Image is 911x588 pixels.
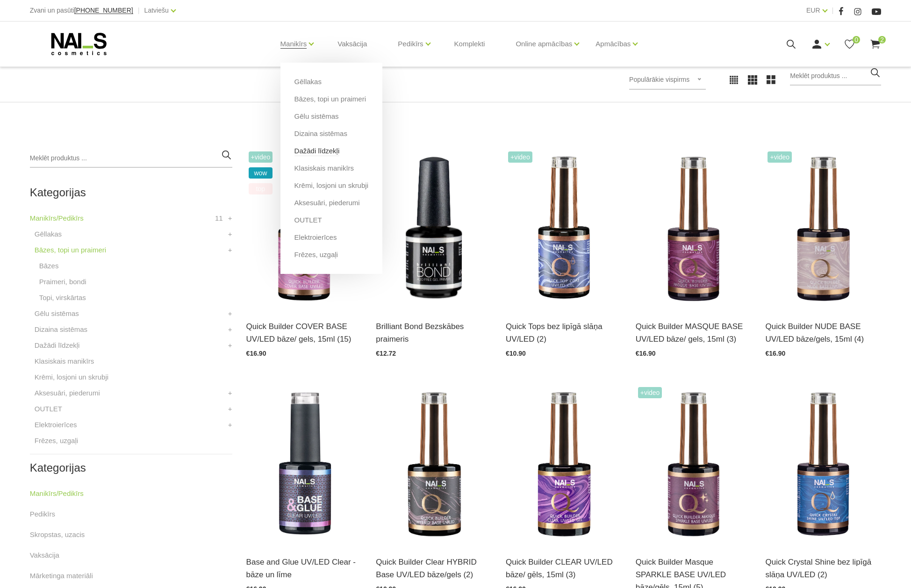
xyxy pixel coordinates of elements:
img: Šī brīža iemīlētākais produkts, kas nepieviļ nevienu meistaru.Perfektas noturības kamuflāžas bāze... [246,149,362,308]
a: 0 [844,38,855,50]
a: EUR [806,5,820,16]
a: Pedikīrs [398,25,423,63]
a: [PHONE_NUMBER] [74,7,133,14]
a: Klasiskais manikīrs [294,163,354,173]
a: Aksesuāri, piederumi [35,387,100,399]
span: | [138,5,140,16]
a: Dizaina sistēmas [35,324,87,335]
a: Aksesuāri, piederumi [294,198,360,208]
a: OUTLET [35,403,62,415]
a: Dizaina sistēmas [294,129,347,139]
a: Bāzes [39,260,59,272]
a: Krēmi, losjoni un skrubji [294,180,368,191]
img: Virsējais pārklājums bez lipīgā slāņa un UV zilā pārklājuma. Nodrošina izcilu spīdumu manikīram l... [765,385,881,544]
a: Klasiskais manikīrs [35,356,94,367]
a: + [228,213,232,224]
a: Quick Crystal Shine bez lipīgā slāņa UV/LED (2) [765,556,881,581]
a: Topi, virskārtas [39,292,86,303]
a: Manikīrs [280,25,307,63]
span: +Video [768,151,792,163]
a: Quick Builder COVER BASE UV/LED bāze/ gels, 15ml (15) [246,320,362,345]
a: Gēlu sistēmas [35,308,79,319]
a: Latviešu [144,5,169,16]
span: €16.90 [765,350,785,357]
span: €16.90 [636,350,656,357]
a: Quick Builder Clear HYBRID Base UV/LED bāze/gels (2) [376,556,492,581]
a: Quick Builder NUDE BASE UV/LED bāze/gels, 15ml (4) [765,320,881,345]
a: Bāzes, topi un praimeri [35,244,106,256]
span: +Video [508,151,532,163]
a: Skropstas, uzacis [30,529,85,540]
a: OUTLET [294,215,322,225]
a: + [228,244,232,256]
a: + [228,403,232,415]
span: wow [249,167,273,179]
h2: Kategorijas [30,462,232,474]
img: Bezskābes saķeres kārta nagiem.Skābi nesaturošs līdzeklis, kas nodrošina lielisku dabīgā naga saķ... [376,149,492,308]
a: Gēllakas [294,77,322,87]
span: 11 [215,213,223,224]
input: Meklēt produktus ... [30,149,232,168]
span: €12.72 [376,350,396,357]
a: Manikīrs/Pedikīrs [30,488,84,499]
a: Bāzes, topi un praimeri [294,94,366,104]
img: Virsējais pārklājums bez lipīgā slāņa.Nodrošina izcilu spīdumu manikīram līdz pat nākamajai profi... [506,149,622,308]
a: Pedikīrs [30,509,55,520]
a: Elektroierīces [294,232,337,243]
span: | [832,5,834,16]
a: Vaksācija [330,22,374,66]
a: Manikīrs/Pedikīrs [30,213,84,224]
span: 0 [853,36,860,43]
a: Mārketinga materiāli [30,570,93,581]
span: €16.90 [246,350,266,357]
a: + [228,340,232,351]
img: Maskējoša, viegli mirdzoša bāze/gels. Unikāls produkts ar daudz izmantošanas iespējām: •Bāze gell... [636,385,752,544]
a: Online apmācības [516,25,572,63]
a: Elektroierīces [35,419,77,430]
a: Dažādi līdzekļi [35,340,80,351]
h2: Kategorijas [30,186,232,199]
a: 2 [869,38,881,50]
a: Quick Builder MASQUE BASE UV/LED bāze/ gels, 15ml (3) [636,320,752,345]
img: Quick Masque base – viegli maskējoša bāze/gels. Šī bāze/gels ir unikāls produkts ar daudz izmanto... [636,149,752,308]
span: [PHONE_NUMBER] [74,7,133,14]
img: Quick Builder Clear – caurspīdīga bāze/gēls. Šī bāze/gēls ir unikāls produkts ar daudz izmantošan... [506,385,622,544]
a: + [228,308,232,319]
span: top [249,183,273,194]
a: Base and Glue UV/LED Clear - bāze un līme [246,556,362,581]
a: Komplekti [447,22,493,66]
span: Populārākie vispirms [629,76,689,83]
img: Lieliskas noturības kamuflējošā bāze/gels, kas ir saudzīga pret dabīgo nagu un nebojā naga plātni... [765,149,881,308]
a: + [228,324,232,335]
a: Quick Tops bez lipīgā slāņa UV/LED (2) [506,320,622,345]
a: Krēmi, losjoni un skrubji [35,372,108,383]
span: +Video [638,387,662,398]
img: Klientu iemīļotajai Rubber bāzei esam mainījuši nosaukumu uz Quick Builder Clear HYBRID Base UV/L... [376,385,492,544]
a: Frēzes, uzgaļi [35,435,78,446]
a: Vaksācija [30,550,59,561]
a: Quick Builder CLEAR UV/LED bāze/ gēls, 15ml (3) [506,556,622,581]
span: €10.90 [506,350,526,357]
a: Gēllakas [35,229,62,240]
a: + [228,229,232,240]
a: Brilliant Bond Bezskābes praimeris [376,320,492,345]
div: Zvani un pasūti [30,5,133,16]
img: Līme tipšiem un bāze naga pārklājumam – 2in1. Inovatīvs produkts! Izmantojams kā līme tipšu pielī... [246,385,362,544]
a: Apmācības [595,25,631,63]
a: + [228,387,232,399]
span: 2 [878,36,886,43]
a: Dažādi līdzekļi [294,146,340,156]
a: Frēzes, uzgaļi [294,250,338,260]
a: + [228,419,232,430]
span: +Video [249,151,273,163]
